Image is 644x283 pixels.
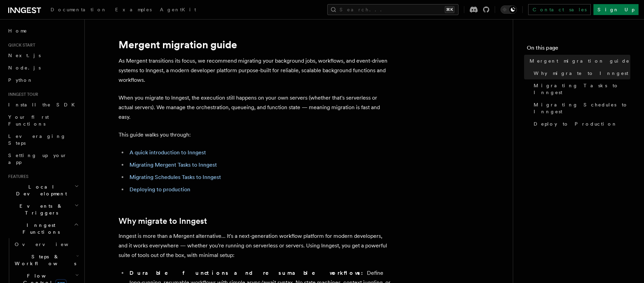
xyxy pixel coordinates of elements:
a: Migrating Mergent Tasks to Inngest [129,162,217,168]
a: Next.js [5,49,80,62]
span: Your first Functions [8,114,49,127]
span: Steps & Workflows [12,253,76,267]
a: Mergent migration guide [527,55,630,67]
span: Inngest tour [5,92,38,97]
a: Home [5,25,80,37]
span: Mergent migration guide [530,57,630,64]
h1: Mergent migration guide [119,38,392,51]
p: Inngest is more than a Mergent alternative… It's a next-generation workflow platform for modern d... [119,231,392,260]
a: Why migrate to Inngest [119,216,207,226]
a: Your first Functions [5,111,80,130]
a: Overview [12,238,80,250]
p: When you migrate to Inngest, the execution still happens on your own servers (whether that's serv... [119,93,392,122]
a: AgentKit [156,2,200,18]
span: Next.js [8,53,41,58]
span: Events & Triggers [5,203,74,216]
span: Install the SDK [8,102,79,107]
a: Setting up your app [5,149,80,168]
a: Examples [111,2,156,18]
span: Home [8,27,27,34]
a: Deploying to production [129,186,190,193]
a: Documentation [46,2,111,18]
span: Examples [115,7,152,12]
span: Leveraging Steps [8,133,66,146]
p: This guide walks you through: [119,130,392,140]
a: Sign Up [593,4,639,15]
a: Deploy to Production [531,118,630,130]
span: Inngest Functions [5,222,74,235]
button: Events & Triggers [5,200,80,219]
strong: Durable functions and resumable workflows: [129,270,367,276]
span: Setting up your app [8,153,67,165]
button: Inngest Functions [5,219,80,238]
span: Node.js [8,65,41,70]
button: Toggle dark mode [501,5,517,14]
kbd: ⌘K [445,6,454,13]
a: A quick introduction to Inngest [129,149,206,156]
button: Local Development [5,181,80,200]
a: Node.js [5,62,80,74]
button: Search...⌘K [327,4,458,15]
a: Migrating Schedules to Inngest [531,99,630,118]
span: Why migrate to Inngest [534,70,628,77]
a: Migrating Schedules Tasks to Inngest [129,174,221,180]
span: Features [5,174,28,179]
span: Local Development [5,183,74,197]
span: Documentation [51,7,107,12]
p: As Mergent transitions its focus, we recommend migrating your background jobs, workflows, and eve... [119,56,392,85]
a: Why migrate to Inngest [531,67,630,79]
a: Contact sales [528,4,591,15]
span: Overview [15,242,85,247]
span: AgentKit [160,7,196,12]
span: Quick start [5,42,35,48]
span: Python [8,77,33,83]
button: Steps & Workflows [12,250,80,270]
a: Install the SDK [5,99,80,111]
a: Python [5,74,80,86]
a: Migrating Tasks to Inngest [531,79,630,99]
span: Deploy to Production [534,120,617,127]
span: Migrating Schedules to Inngest [534,101,630,115]
span: Migrating Tasks to Inngest [534,82,630,96]
a: Leveraging Steps [5,130,80,149]
h4: On this page [527,44,630,55]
